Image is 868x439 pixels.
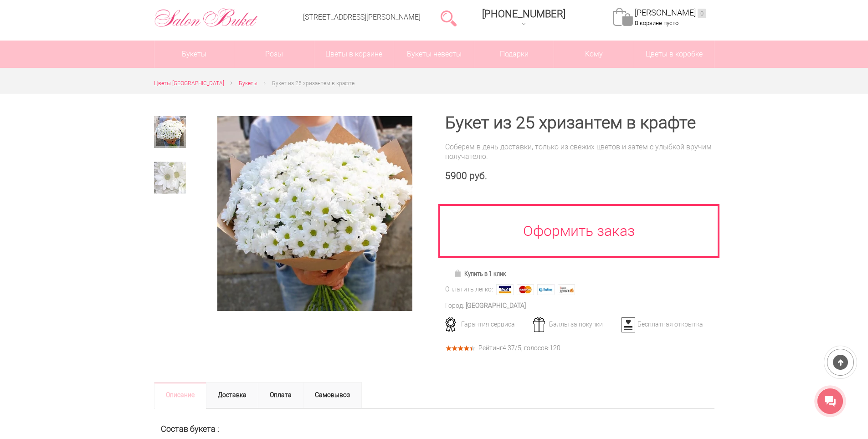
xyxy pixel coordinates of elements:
a: Описание [154,382,206,408]
a: Букеты невесты [394,41,474,68]
a: Розы [234,41,314,68]
img: Букет из 25 хризантем в крафте [217,116,412,311]
a: Оформить заказ [438,204,720,258]
a: Купить в 1 клик [450,267,510,280]
div: Гарантия сервиса [442,320,532,328]
a: Цветы в коробке [634,41,714,68]
div: [GEOGRAPHIC_DATA] [466,301,526,311]
img: Цветы Нижний Новгород [154,6,258,30]
div: Баллы за покупки [530,320,620,328]
a: [PHONE_NUMBER] [477,5,571,31]
img: Visa [496,284,514,295]
span: Букеты [239,80,257,87]
img: Купить в 1 клик [454,270,464,277]
a: Цветы [GEOGRAPHIC_DATA] [154,79,224,88]
a: Оплата [258,382,303,408]
a: Самовывоз [303,382,362,408]
ins: 0 [698,9,706,18]
img: MasterCard [517,284,534,295]
span: Цветы [GEOGRAPHIC_DATA] [154,80,224,87]
div: Оплатить легко: [445,285,493,294]
div: 5900 руб. [445,170,714,182]
span: 120 [550,344,560,352]
span: [PHONE_NUMBER] [482,8,565,20]
span: Кому [554,41,634,68]
span: В корзине пусто [635,20,678,26]
a: Доставка [206,382,258,408]
img: Webmoney [537,284,555,295]
a: Букеты [239,79,257,88]
a: [PERSON_NAME] [635,8,706,18]
div: Рейтинг /5, голосов: . [478,346,562,351]
h2: Состав букета : [161,424,708,434]
div: Соберем в день доставки, только из свежих цветов и затем с улыбкой вручим получателю. [445,142,714,161]
div: Город: [445,301,464,311]
span: Букет из 25 хризантем в крафте [272,80,354,87]
a: Цветы в корзине [314,41,394,68]
img: Яндекс Деньги [558,284,575,295]
a: Увеличить [207,116,423,311]
div: Бесплатная открытка [618,320,708,328]
h1: Букет из 25 хризантем в крафте [445,115,714,131]
a: Подарки [474,41,554,68]
a: [STREET_ADDRESS][PERSON_NAME] [303,13,421,21]
span: 4.37 [503,344,515,352]
a: Букеты [154,41,234,68]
